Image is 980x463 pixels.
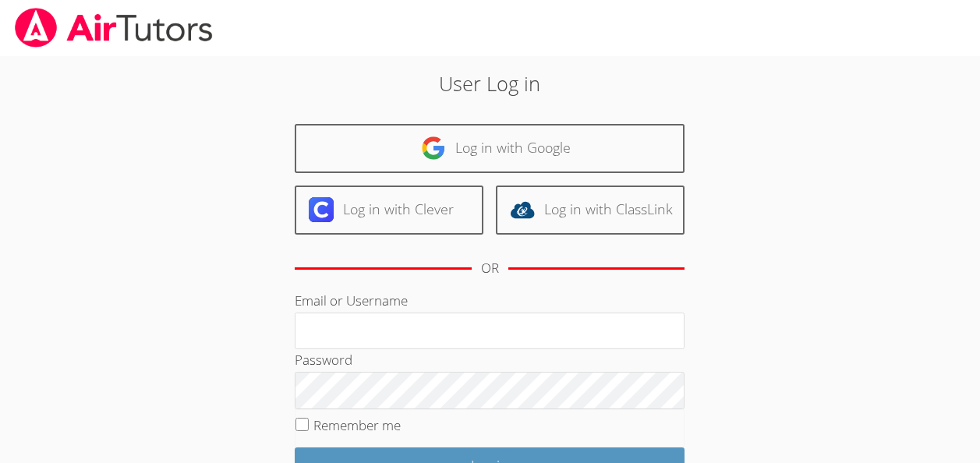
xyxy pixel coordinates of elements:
[481,257,499,280] div: OR
[295,351,352,369] label: Password
[496,186,685,235] a: Log in with ClassLink
[295,124,685,173] a: Log in with Google
[295,292,408,309] label: Email or Username
[225,69,755,98] h2: User Log in
[510,197,535,222] img: classlink-logo-d6bb404cc1216ec64c9a2012d9dc4662098be43eaf13dc465df04b49fa7ab582.svg
[13,8,214,48] img: airtutors_banner-c4298cdbf04f3fff15de1276eac7730deb9818008684d7c2e4769d2f7ddbe033.png
[421,136,446,161] img: google-logo-50288ca7cdecda66e5e0955fdab243c47b7ad437acaf1139b6f446037453330a.svg
[309,197,334,222] img: clever-logo-6eab21bc6e7a338710f1a6ff85c0baf02591cd810cc4098c63d3a4b26e2feb20.svg
[295,186,483,235] a: Log in with Clever
[313,416,401,434] label: Remember me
